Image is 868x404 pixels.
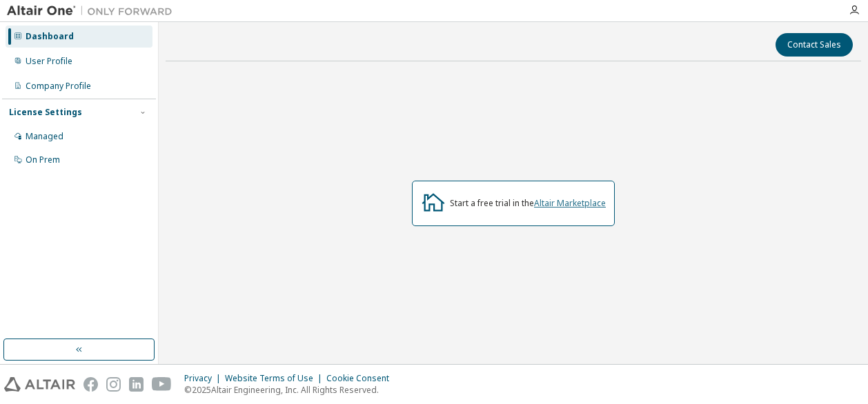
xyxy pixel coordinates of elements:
div: Dashboard [26,31,74,42]
div: Website Terms of Use [225,373,326,384]
div: Cookie Consent [326,373,397,384]
div: Start a free trial in the [450,198,606,209]
button: Contact Sales [776,33,853,57]
p: © 2025 Altair Engineering, Inc. All Rights Reserved. [184,384,397,396]
div: Managed [26,131,63,142]
div: License Settings [9,107,82,118]
img: altair_logo.svg [4,377,75,392]
div: On Prem [26,154,60,165]
a: Altair Marketplace [534,197,606,209]
img: instagram.svg [106,377,121,392]
div: Company Profile [26,81,91,92]
div: User Profile [26,56,72,67]
img: facebook.svg [83,377,98,392]
img: linkedin.svg [129,377,144,392]
img: youtube.svg [152,377,172,392]
div: Privacy [184,373,225,384]
img: Altair One [7,4,179,18]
